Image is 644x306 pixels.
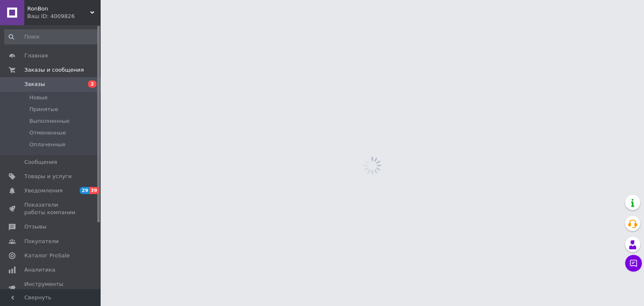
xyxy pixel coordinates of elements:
img: spinner_grey-bg-hcd09dd2d8f1a785e3413b09b97f8118e7.gif [361,154,384,177]
div: Ваш ID: 4009826 [27,13,101,20]
span: Заказы [24,80,45,88]
span: Товары и услуги [24,173,72,180]
input: Поиск [4,29,99,44]
span: Аналитика [24,266,55,274]
button: Чат с покупателем [625,255,642,272]
span: 2 [88,80,96,88]
span: Выполненные [29,117,70,125]
span: Главная [24,52,48,60]
span: Принятые [29,106,58,113]
span: Уведомления [24,187,62,194]
span: 39 [89,187,99,194]
span: Показатели работы компании [24,201,78,216]
span: Каталог ProSale [24,252,70,259]
span: 29 [80,187,89,194]
span: Покупатели [24,238,59,245]
span: Отмененные [29,129,66,137]
span: Инструменты вебмастера и SEO [24,280,78,296]
span: Сообщения [24,158,57,166]
span: Оплаченные [29,141,65,148]
span: Заказы и сообщения [24,66,84,74]
span: Новые [29,94,48,101]
span: RonBon [27,5,90,13]
span: Отзывы [24,223,47,231]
